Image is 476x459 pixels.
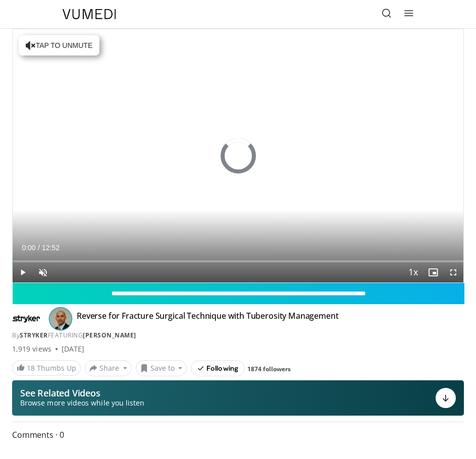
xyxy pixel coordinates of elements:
a: [PERSON_NAME] [83,331,136,339]
img: VuMedi Logo [63,9,116,19]
span: 1,919 views [12,344,51,354]
span: 12:52 [42,244,60,252]
span: 0:00 [22,244,35,252]
button: Playback Rate [403,262,423,282]
button: Enable picture-in-picture mode [423,262,443,282]
button: See Related Videos Browse more videos while you listen [12,380,464,416]
div: By FEATURING [12,331,464,340]
span: Comments 0 [12,428,464,441]
span: 18 [27,363,35,373]
a: 1874 followers [247,365,291,373]
img: Stryker [12,311,40,327]
a: 18 Thumbs Up [12,360,81,376]
button: Share [85,360,132,376]
button: Unmute [33,262,53,282]
button: Following [191,360,245,376]
video-js: Video Player [13,29,463,282]
button: Fullscreen [443,262,463,282]
h4: Reverse for Fracture Surgical Technique with Tuberosity Management [77,311,338,327]
a: Stryker [20,331,48,339]
button: Play [13,262,33,282]
button: Save to [136,360,187,376]
span: / [38,244,40,252]
div: Progress Bar [13,260,463,262]
img: Avatar [48,307,73,331]
div: [DATE] [62,344,84,354]
p: See Related Videos [20,388,144,398]
button: Tap to unmute [19,35,99,55]
span: Browse more videos while you listen [20,398,144,408]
